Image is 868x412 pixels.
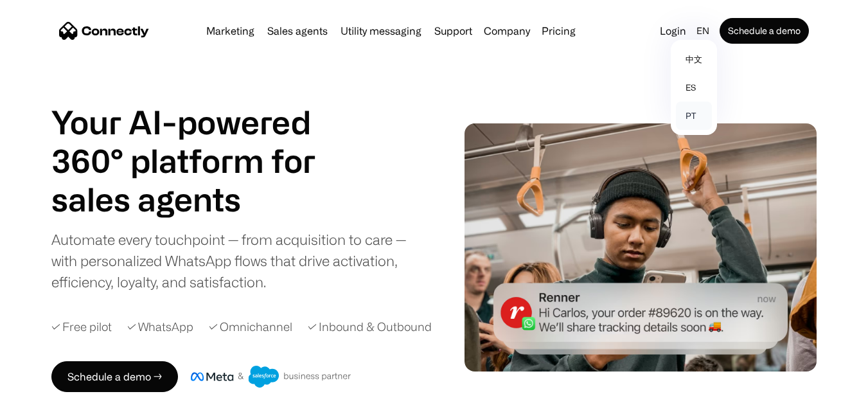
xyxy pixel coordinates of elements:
[308,318,432,336] div: ✓ Inbound & Outbound
[51,180,347,219] div: carousel
[51,361,178,392] a: Schedule a demo →
[484,22,530,40] div: Company
[127,318,193,336] div: ✓ WhatsApp
[655,22,691,40] a: Login
[51,103,347,180] h1: Your AI-powered 360° platform for
[676,102,712,130] a: pt
[720,18,809,44] a: Schedule a demo
[209,318,292,336] div: ✓ Omnichannel
[676,45,712,73] a: 中文
[676,73,712,102] a: es
[480,22,534,40] div: Company
[691,22,717,40] div: en
[429,26,477,36] a: Support
[191,366,351,388] img: Meta and Salesforce business partner badge.
[51,180,347,219] h1: sales agents
[13,388,77,408] aside: Language selected: English
[536,26,581,36] a: Pricing
[51,229,429,292] div: Automate every touchpoint — from acquisition to care — with personalized WhatsApp flows that driv...
[51,318,112,336] div: ✓ Free pilot
[696,22,709,40] div: en
[51,180,347,219] div: 1 of 4
[335,26,427,36] a: Utility messaging
[26,390,77,408] ul: Language list
[671,40,717,135] nav: en
[201,26,260,36] a: Marketing
[59,21,149,40] a: home
[262,26,333,36] a: Sales agents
